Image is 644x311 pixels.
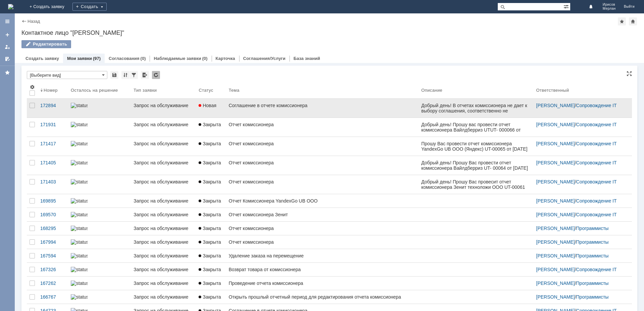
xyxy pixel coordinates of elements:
a: statusbar-100 (1).png [68,290,131,304]
span: Расширенный поиск [563,3,570,9]
div: Запрос на обслуживание [133,267,193,272]
a: [PERSON_NAME] [536,179,575,184]
div: Отчет Комиссионера YandexGo UB ООО [229,198,416,204]
a: [PERSON_NAME] [536,122,575,127]
div: Фильтрация... [130,71,138,79]
div: Осталось на решение [71,88,118,93]
a: 171931 [38,118,68,137]
span: Мерлан [603,7,616,11]
span: Закрыта [199,267,221,272]
img: statusbar-100 (1).png [71,122,88,127]
a: Создать заявку [2,29,13,40]
a: 167326 [38,263,68,276]
div: Сохранить вид [110,71,118,79]
a: Отчет комиссионера [226,137,419,156]
div: Запрос на обслуживание [133,294,193,300]
span: Закрыта [199,179,221,184]
a: [PERSON_NAME] [536,141,575,146]
div: Описание [421,88,442,93]
a: Запрос на обслуживание [131,118,196,137]
img: statusbar-100 (1).png [71,253,88,258]
a: statusbar-100 (1).png [68,208,131,221]
span: Закрыта [199,160,221,165]
a: statusbar-100 (1).png [68,249,131,262]
div: 167994 [40,239,65,245]
a: База знаний [293,56,320,61]
a: Отчет комиссионера [226,156,419,175]
a: Запрос на обслуживание [131,194,196,208]
div: Запрос на обслуживание [133,160,193,165]
a: Отчет комиссионера [226,118,419,137]
a: [PERSON_NAME] [536,294,575,300]
th: Статус [196,82,226,99]
a: Запрос на обслуживание [131,156,196,175]
div: Удаление заказа на перемещение [229,253,416,258]
a: Мои согласования [2,54,13,64]
a: Сопровождение IT [576,179,617,184]
div: 171931 [40,122,65,127]
a: statusbar-100 (1).png [68,175,131,194]
div: 168295 [40,226,65,231]
div: Запрос на обслуживание [133,103,193,108]
div: Соглашение в отчете комиссионера [229,103,416,108]
a: [PERSON_NAME] [536,281,575,286]
div: Добавить в избранное [618,17,626,25]
div: / [536,103,624,108]
div: 166767 [40,294,65,300]
div: Запрос на обслуживание [133,198,193,204]
a: Закрыта [196,208,226,221]
div: (0) [141,56,146,61]
a: statusbar-100 (1).png [68,156,131,175]
a: Закрыта [196,263,226,276]
a: Отчет Комиссионера YandexGo UB ООО [226,194,419,208]
div: Ответственный [536,88,569,93]
a: Мои заявки [67,56,92,61]
a: 166767 [38,290,68,304]
div: 169570 [40,212,65,217]
a: Запрос на обслуживание [131,175,196,194]
a: statusbar-100 (1).png [68,277,131,290]
div: Запрос на обслуживание [133,253,193,258]
span: Закрыта [199,198,221,204]
div: / [536,160,624,165]
img: logo [8,4,13,9]
div: 172894 [40,103,65,108]
div: / [536,212,624,217]
img: statusbar-100 (1).png [71,179,88,184]
a: [PERSON_NAME] [536,103,575,108]
a: [PERSON_NAME] [536,226,575,231]
a: Закрыта [196,137,226,156]
a: 171403 [38,175,68,194]
span: Закрыта [199,141,221,146]
a: [PERSON_NAME] [536,160,575,165]
a: Сопровождение IT [576,141,617,146]
a: Новая [196,99,226,118]
a: Запрос на обслуживание [131,137,196,156]
div: Запрос на обслуживание [133,281,193,286]
img: statusbar-100 (1).png [71,212,88,217]
div: Номер [44,88,58,93]
a: Программисты [576,239,609,245]
div: Сортировка... [121,71,129,79]
a: 167994 [38,235,68,249]
a: Назад [28,19,40,24]
img: statusbar-100 (1).png [71,239,88,245]
img: statusbar-100 (1).png [71,281,88,286]
a: 168295 [38,222,68,235]
th: Ответственный [534,82,627,99]
a: Сопровождение IT [576,160,617,165]
th: Осталось на решение [68,82,131,99]
div: Запрос на обслуживание [133,212,193,217]
span: Закрыта [199,122,221,127]
div: Запрос на обслуживание [133,226,193,231]
a: 169570 [38,208,68,221]
div: Сделать домашней страницей [629,17,637,25]
a: statusbar-100 (1).png [68,99,131,118]
a: Сопровождение IT [576,198,617,204]
a: 172894 [38,99,68,118]
a: Запрос на обслуживание [131,249,196,262]
a: statusbar-100 (1).png [68,118,131,137]
div: Тип заявки [133,88,157,93]
img: statusbar-100 (1).png [71,141,88,146]
a: Закрыта [196,290,226,304]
